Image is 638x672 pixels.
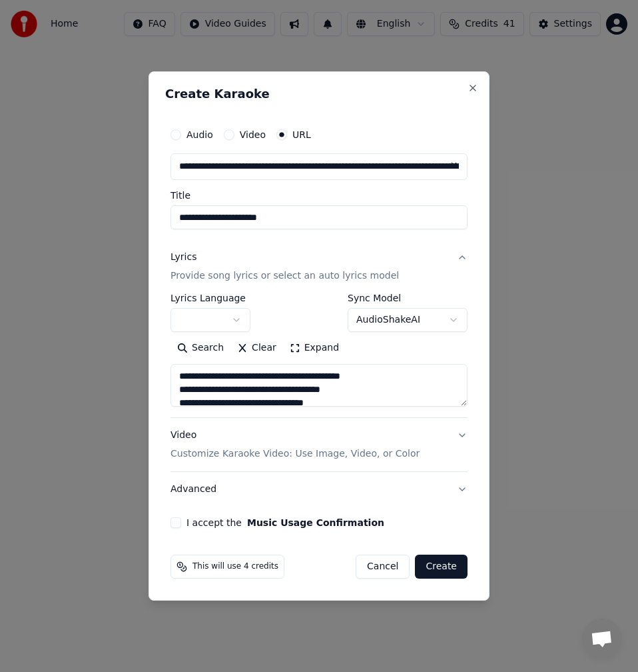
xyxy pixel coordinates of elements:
label: Title [170,191,468,200]
button: Search [170,337,230,359]
p: Provide song lyrics or select an auto lyrics model [170,269,399,283]
label: I accept the [186,518,384,527]
div: Video [170,429,420,461]
h2: Create Karaoke [165,88,473,100]
label: Sync Model [348,293,468,303]
span: This will use 4 credits [192,561,278,572]
button: Create [415,555,468,579]
label: URL [292,130,311,139]
button: Advanced [170,472,468,507]
button: Cancel [356,555,410,579]
label: Audio [186,130,213,139]
button: LyricsProvide song lyrics or select an auto lyrics model [170,240,468,293]
button: VideoCustomize Karaoke Video: Use Image, Video, or Color [170,418,468,471]
label: Lyrics Language [170,293,250,303]
button: I accept the [247,518,384,527]
div: LyricsProvide song lyrics or select an auto lyrics model [170,293,468,417]
button: Clear [230,337,283,359]
p: Customize Karaoke Video: Use Image, Video, or Color [170,447,420,461]
div: Lyrics [170,251,196,264]
button: Expand [283,337,346,359]
label: Video [240,130,266,139]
